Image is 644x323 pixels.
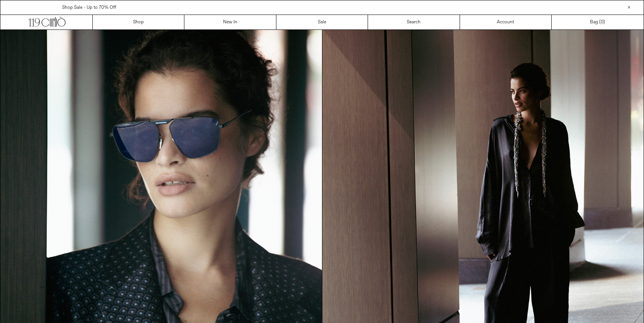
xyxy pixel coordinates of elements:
[460,15,552,29] a: Account
[62,5,116,11] a: Shop Sale - Up to 70% Off
[276,15,368,29] a: Sale
[93,15,184,29] a: Shop
[601,19,605,26] span: )
[184,15,276,29] a: New In
[552,15,643,29] a: Bag ()
[601,19,603,25] span: 0
[368,15,460,29] a: Search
